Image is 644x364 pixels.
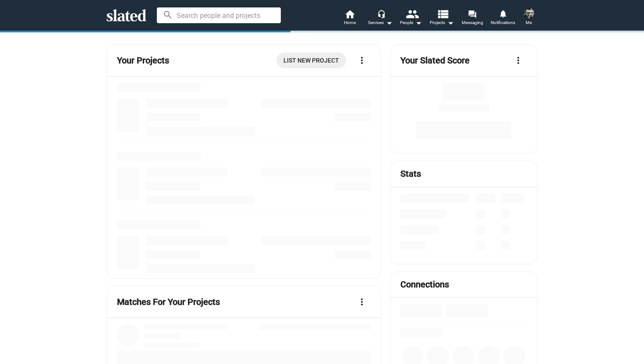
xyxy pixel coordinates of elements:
mat-icon: forum [468,10,476,18]
mat-icon: home [344,9,355,19]
mat-card-title: Matches For Your Projects [117,296,220,308]
mat-card-title: Connections [400,279,449,290]
button: David ByrneMe [518,6,539,29]
mat-icon: more_vert [513,55,524,66]
mat-icon: view_list [436,7,449,20]
mat-icon: people [406,7,418,20]
button: Projects [426,9,457,28]
a: Messaging [457,9,488,28]
span: List New Project [283,52,339,68]
button: People [396,9,426,28]
mat-icon: more_vert [357,55,367,66]
div: Services [368,17,393,28]
a: Home [334,9,365,28]
button: Services [365,9,396,28]
mat-icon: headset_mic [377,10,385,17]
mat-icon: more_vert [357,297,367,307]
img: David Byrne [524,8,534,18]
span: Projects [430,17,454,28]
span: Me [526,17,532,28]
span: Home [344,17,356,28]
span: Messaging [462,17,483,28]
mat-icon: arrow_drop_down [445,17,456,28]
a: Notifications [488,9,518,28]
span: Notifications [491,17,515,28]
a: List New Project [276,52,346,68]
mat-card-title: Your Projects [117,55,169,66]
mat-icon: notifications [499,9,507,17]
mat-card-title: Stats [400,168,421,180]
input: Search people and projects [157,7,281,23]
mat-icon: arrow_drop_down [384,17,394,28]
mat-card-title: Your Slated Score [400,55,470,66]
mat-icon: arrow_drop_down [413,17,424,28]
div: People [400,17,422,28]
